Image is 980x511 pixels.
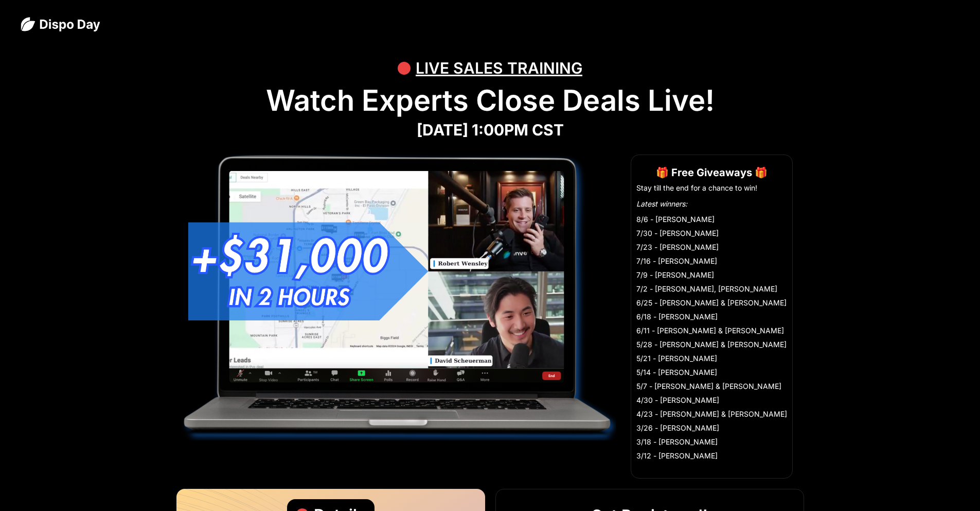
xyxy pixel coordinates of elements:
strong: 🎁 Free Giveaways 🎁 [656,166,768,179]
h1: Watch Experts Close Deals Live! [21,83,959,118]
em: Latest winners: [636,199,687,208]
div: LIVE SALES TRAINING [416,53,582,83]
strong: [DATE] 1:00PM CST [417,121,564,139]
li: 8/6 - [PERSON_NAME] 7/30 - [PERSON_NAME] 7/23 - [PERSON_NAME] 7/16 - [PERSON_NAME] 7/9 - [PERSON_... [636,212,787,463]
li: Stay till the end for a chance to win! [636,183,787,193]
